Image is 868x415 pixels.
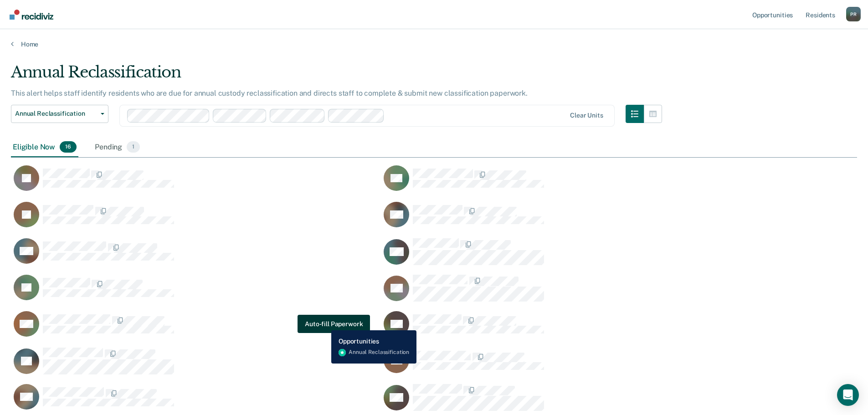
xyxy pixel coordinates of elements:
[11,201,381,238] div: CaseloadOpportunityCell-00661147
[381,165,751,201] div: CaseloadOpportunityCell-00477037
[381,311,751,347] div: CaseloadOpportunityCell-00555324
[11,40,857,48] a: Home
[381,238,751,274] div: CaseloadOpportunityCell-00561370
[381,347,751,384] div: CaseloadOpportunityCell-00597705
[93,138,142,158] div: Pending1
[11,63,662,89] div: Annual Reclassification
[381,201,751,238] div: CaseloadOpportunityCell-00585692
[298,315,370,333] button: Auto-fill Paperwork
[11,105,108,123] button: Annual Reclassification
[837,384,859,406] div: Open Intercom Messenger
[298,315,370,333] a: Navigate to form link
[11,311,381,347] div: CaseloadOpportunityCell-00387406
[846,7,861,21] button: Profile dropdown button
[127,141,140,153] span: 1
[11,238,381,274] div: CaseloadOpportunityCell-00594151
[10,10,53,20] img: Recidiviz
[570,112,603,119] div: Clear units
[11,165,381,201] div: CaseloadOpportunityCell-00667254
[11,89,528,97] p: This alert helps staff identify residents who are due for annual custody reclassification and dir...
[15,110,97,118] span: Annual Reclassification
[381,274,751,311] div: CaseloadOpportunityCell-00638611
[846,7,861,21] div: P R
[11,138,78,158] div: Eligible Now16
[60,141,77,153] span: 16
[11,347,381,384] div: CaseloadOpportunityCell-00389612
[11,274,381,311] div: CaseloadOpportunityCell-00442561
